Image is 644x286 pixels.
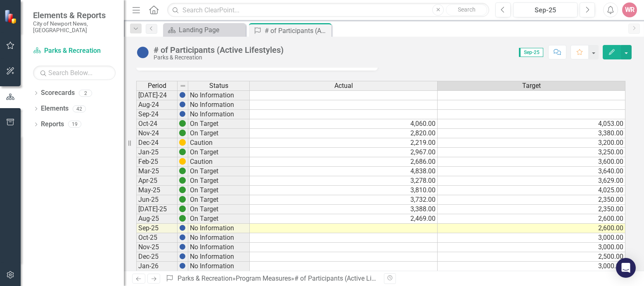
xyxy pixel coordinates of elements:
td: 3,000.00 [438,262,625,271]
input: Search Below... [33,66,116,80]
td: On Target [188,176,250,186]
img: 6PwNOvwPkPYK2NOI6LoAAAAASUVORK5CYII= [179,177,186,184]
td: On Target [188,205,250,214]
td: 2,600.00 [438,224,625,233]
button: Sep-25 [513,2,578,17]
td: Aug-24 [136,100,178,110]
td: 3,629.00 [438,176,625,186]
td: 2,820.00 [250,129,438,138]
td: 3,380.00 [438,129,625,138]
td: On Target [188,214,250,224]
div: # of Participants (Active Lifestyles) [265,26,329,36]
td: Sep-25 [136,224,178,233]
img: BgCOk07PiH71IgAAAABJRU5ErkJggg== [179,234,186,241]
span: Elements & Reports [33,10,116,20]
td: Oct-25 [136,233,178,243]
img: 6PwNOvwPkPYK2NOI6LoAAAAASUVORK5CYII= [179,130,186,136]
td: No Information [188,110,250,119]
img: BgCOk07PiH71IgAAAABJRU5ErkJggg== [179,253,186,260]
img: BgCOk07PiH71IgAAAABJRU5ErkJggg== [179,243,186,250]
div: Open Intercom Messenger [616,258,636,278]
td: Aug-25 [136,214,178,224]
img: 6PwNOvwPkPYK2NOI6LoAAAAASUVORK5CYII= [179,187,186,193]
a: Parks & Recreation [33,46,116,56]
td: Dec-25 [136,252,178,262]
div: Landing Page [179,25,244,35]
td: Nov-24 [136,129,178,138]
td: Caution [188,138,250,148]
td: No Information [188,243,250,252]
a: Reports [41,120,64,129]
img: BgCOk07PiH71IgAAAABJRU5ErkJggg== [179,111,186,117]
div: # of Participants (Active Lifestyles) [294,274,397,282]
div: » » [166,274,378,284]
td: Jun-25 [136,195,178,205]
td: Jan-25 [136,148,178,157]
div: 42 [73,105,86,112]
td: Apr-25 [136,176,178,186]
td: No Information [188,252,250,262]
td: 3,640.00 [438,167,625,176]
img: 6PwNOvwPkPYK2NOI6LoAAAAASUVORK5CYII= [179,215,186,222]
input: Search ClearPoint... [167,3,489,17]
td: On Target [188,129,250,138]
button: WR [622,2,637,17]
span: Period [148,82,166,90]
td: 3,810.00 [250,186,438,195]
td: Mar-25 [136,167,178,176]
img: 6PwNOvwPkPYK2NOI6LoAAAAASUVORK5CYII= [179,149,186,155]
img: A4U4n+O5F3YnAAAAAElFTkSuQmCC [179,158,186,165]
img: 6PwNOvwPkPYK2NOI6LoAAAAASUVORK5CYII= [179,120,186,127]
td: On Target [188,119,250,129]
td: May-25 [136,186,178,195]
button: Search [446,4,487,16]
img: BgCOk07PiH71IgAAAABJRU5ErkJggg== [179,92,186,98]
td: 2,469.00 [250,214,438,224]
td: On Target [188,195,250,205]
img: BgCOk07PiH71IgAAAABJRU5ErkJggg== [179,101,186,108]
a: Scorecards [41,88,75,98]
img: No Information [136,46,149,59]
td: 3,250.00 [438,148,625,157]
td: 2,967.00 [250,148,438,157]
td: Feb-25 [136,157,178,167]
img: BgCOk07PiH71IgAAAABJRU5ErkJggg== [179,262,186,269]
a: Program Measures [236,274,291,282]
span: Sep-25 [519,48,543,57]
td: On Target [188,148,250,157]
td: Oct-24 [136,119,178,129]
img: 8DAGhfEEPCf229AAAAAElFTkSuQmCC [180,83,186,89]
td: Dec-24 [136,138,178,148]
td: 4,025.00 [438,186,625,195]
td: 3,600.00 [438,157,625,167]
td: 4,053.00 [438,119,625,129]
td: 2,600.00 [438,214,625,224]
td: No Information [188,262,250,271]
td: Caution [188,157,250,167]
td: [DATE]-24 [136,90,178,100]
img: A4U4n+O5F3YnAAAAAElFTkSuQmCC [179,139,186,146]
img: 6PwNOvwPkPYK2NOI6LoAAAAASUVORK5CYII= [179,206,186,212]
img: 6PwNOvwPkPYK2NOI6LoAAAAASUVORK5CYII= [179,168,186,174]
img: ClearPoint Strategy [4,9,19,24]
td: Sep-24 [136,110,178,119]
td: 2,219.00 [250,138,438,148]
td: 3,200.00 [438,138,625,148]
td: On Target [188,167,250,176]
div: 19 [68,121,81,128]
a: Parks & Recreation [178,274,232,282]
td: Nov-25 [136,243,178,252]
span: Target [522,82,541,90]
td: No Information [188,233,250,243]
td: [DATE]-25 [136,205,178,214]
td: 2,500.00 [438,252,625,262]
div: 2 [79,90,92,97]
td: 2,686.00 [250,157,438,167]
td: No Information [188,90,250,100]
td: 4,060.00 [250,119,438,129]
td: 3,278.00 [250,176,438,186]
td: No Information [188,100,250,110]
a: Elements [41,104,69,113]
img: BgCOk07PiH71IgAAAABJRU5ErkJggg== [179,225,186,231]
td: 4,838.00 [250,167,438,176]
